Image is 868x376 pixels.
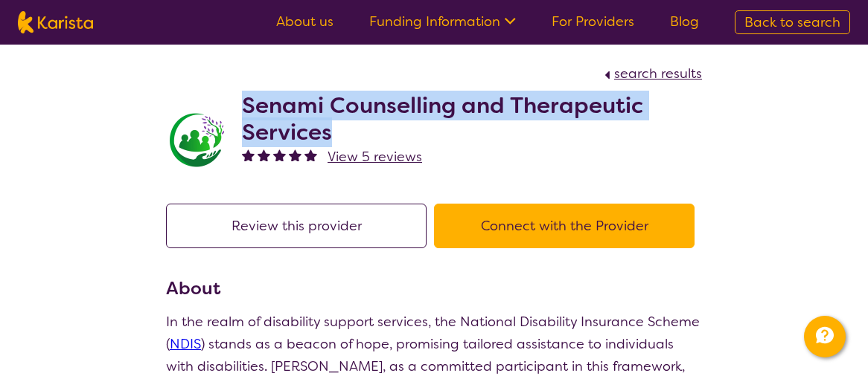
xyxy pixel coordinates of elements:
[166,109,226,169] img: r7dlggcrx4wwrwpgprcg.jpg
[273,149,286,161] img: fullstar
[242,149,255,161] img: fullstar
[601,65,702,82] a: search results
[258,149,270,161] img: fullstar
[166,204,427,248] button: Review this provider
[614,65,702,82] span: search results
[166,275,702,302] h3: About
[328,146,422,168] a: View 5 reviews
[304,149,317,161] img: fullstar
[276,13,334,30] a: About us
[735,10,850,34] a: Back to search
[744,13,840,31] span: Back to search
[18,11,93,33] img: Karista logo
[434,204,695,248] button: Connect with the Provider
[552,13,634,30] a: For Providers
[434,217,702,235] a: Connect with the Provider
[328,148,422,166] span: View 5 reviews
[804,316,846,357] button: Channel Menu
[289,149,301,161] img: fullstar
[166,217,434,235] a: Review this provider
[242,92,702,146] h2: Senami Counselling and Therapeutic Services
[670,13,699,30] a: Blog
[369,13,516,30] a: Funding Information
[170,335,201,353] a: NDIS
